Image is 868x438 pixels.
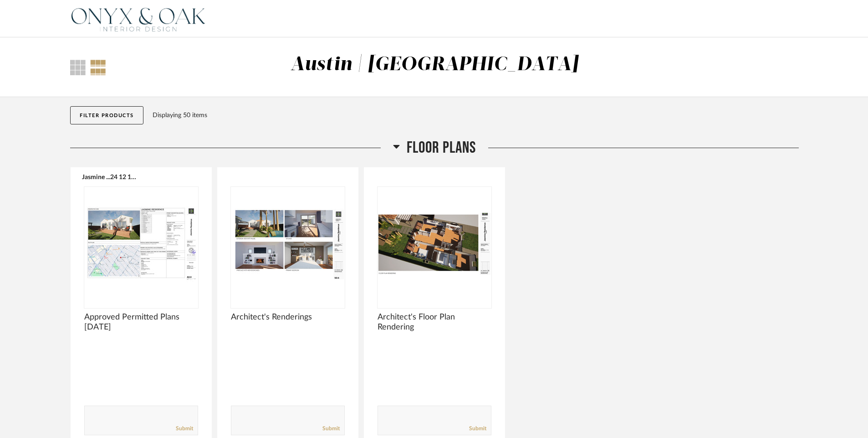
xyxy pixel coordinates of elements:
[82,173,139,180] button: Jasmine ...24 12 18.pdf
[231,312,345,322] span: Architect's Renderings
[378,312,491,332] span: Architect's Floor Plan Rendering
[231,187,345,301] div: 0
[153,110,795,120] div: Displaying 50 items
[231,187,345,301] img: undefined
[378,187,491,301] img: undefined
[469,425,486,433] a: Submit
[84,312,198,332] span: Approved Permitted Plans [DATE]
[378,187,491,301] div: 0
[407,138,476,158] span: Floor Plans
[70,106,143,124] button: Filter Products
[176,425,193,433] a: Submit
[84,187,198,301] div: 0
[70,0,207,37] img: 08ecf60b-2490-4d88-a620-7ab89e40e421.png
[84,187,198,301] img: undefined
[322,425,340,433] a: Submit
[291,55,578,74] div: Austin | [GEOGRAPHIC_DATA]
